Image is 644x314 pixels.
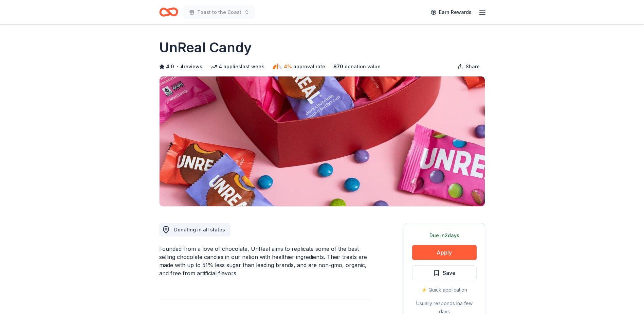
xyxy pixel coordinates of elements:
[412,265,477,280] button: Save
[284,63,292,71] span: 4%
[293,63,325,71] span: approval rate
[427,6,476,18] a: Earn Rewards
[333,63,343,71] span: $ 70
[184,5,255,19] button: Toast to the Coast
[452,60,485,73] button: Share
[466,63,480,71] span: Share
[210,63,264,71] div: 4 applies last week
[197,8,241,16] span: Toast to the Coast
[412,245,477,260] button: Apply
[166,63,174,71] span: 4.0
[160,76,485,206] img: Image for UnReal Candy
[412,231,477,240] div: Due in 2 days
[159,4,178,20] a: Home
[174,227,225,232] span: Donating in all states
[159,38,252,57] h1: UnReal Candy
[443,268,456,277] span: Save
[159,245,371,277] div: Founded from a love of chocolate, UnReal aims to replicate some of the best selling chocolate can...
[345,63,381,71] span: donation value
[180,63,202,71] button: 4reviews
[412,286,477,294] div: ⚡️ Quick application
[176,64,178,69] span: •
